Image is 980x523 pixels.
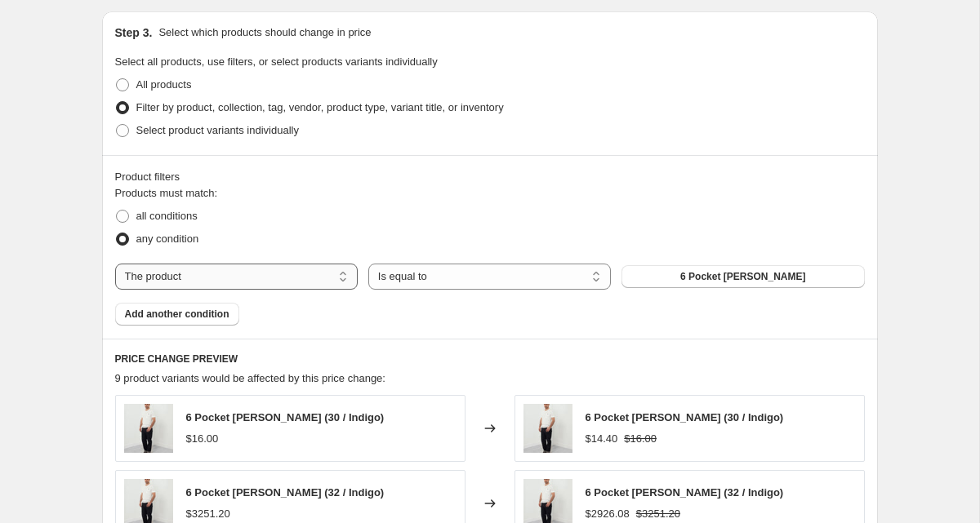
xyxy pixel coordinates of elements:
div: $3251.20 [186,506,230,522]
h6: PRICE CHANGE PREVIEW [115,352,865,366]
span: any condition [136,233,199,245]
strike: $16.00 [624,431,657,447]
span: 6 Pocket [PERSON_NAME] (32 / Indigo) [186,486,385,499]
span: Products must match: [115,187,218,199]
button: 6 Pocket Jean [621,265,864,288]
span: Select all products, use filters, or select products variants individually [115,55,438,68]
span: 9 product variants would be affected by this price change: [115,372,385,384]
div: $2926.08 [586,506,630,522]
strike: $3251.20 [636,506,680,522]
span: all conditions [136,210,198,222]
span: 6 Pocket [PERSON_NAME] (30 / Indigo) [186,411,385,423]
img: 2015-04-03_Jake_Look_08_32020_18028_80x.jpg [124,404,173,453]
h2: Step 3. [115,24,153,41]
span: All products [136,78,192,91]
span: 6 Pocket [PERSON_NAME] [680,270,805,283]
img: 2015-04-03_Jake_Look_08_32020_18028_80x.jpg [523,404,572,453]
div: $14.40 [586,431,618,447]
span: Add another condition [125,308,229,321]
span: 6 Pocket [PERSON_NAME] (32 / Indigo) [586,486,784,499]
span: Filter by product, collection, tag, vendor, product type, variant title, or inventory [136,101,504,113]
p: Select which products should change in price [158,24,371,41]
span: Select product variants individually [136,124,299,136]
div: $16.00 [186,431,219,447]
div: Product filters [115,169,865,185]
button: Add another condition [115,303,239,326]
span: 6 Pocket [PERSON_NAME] (30 / Indigo) [586,411,784,423]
